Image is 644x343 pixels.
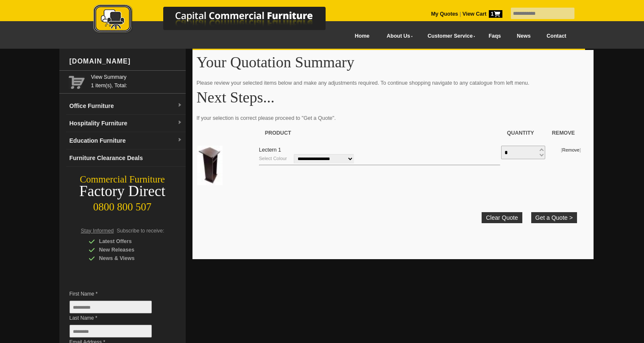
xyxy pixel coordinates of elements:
[489,10,502,18] span: 1
[117,228,164,234] span: Subscribe to receive:
[546,124,581,141] th: Remove
[66,115,186,132] a: Hospitality Furnituredropdown
[259,147,281,153] a: Lectern 1
[431,11,458,17] a: My Quotes
[66,97,186,115] a: Office Furnituredropdown
[531,212,577,223] button: Get a Quote >
[177,138,182,143] img: dropdown
[66,49,186,74] div: [DOMAIN_NAME]
[59,185,186,197] div: Factory Direct
[259,124,501,141] th: Product
[509,27,538,46] a: News
[197,89,589,105] h1: Next Steps...
[59,174,186,185] div: Commercial Furniture
[561,147,581,152] small: [ ]
[70,314,164,322] span: Last Name *
[501,124,546,141] th: Quantity
[91,73,182,81] a: View Summary
[70,325,152,337] input: Last Name *
[89,254,169,263] div: News & Views
[89,237,169,246] div: Latest Offers
[562,147,580,152] a: Remove
[197,54,589,70] h1: Your Quotation Summary
[70,301,152,313] input: First Name *
[463,11,502,17] strong: View Cart
[81,228,114,234] span: Stay Informed
[66,132,186,149] a: Education Furnituredropdown
[482,212,522,223] a: Clear Quote
[461,11,502,17] a: View Cart1
[259,156,287,161] small: Select Colour
[177,103,182,108] img: dropdown
[70,290,164,298] span: First Name *
[538,27,574,46] a: Contact
[481,27,509,46] a: Faqs
[177,120,182,125] img: dropdown
[70,4,367,38] a: Capital Commercial Furniture Logo
[418,27,480,46] a: Customer Service
[197,114,589,122] p: If your selection is correct please proceed to "Get a Quote".
[377,27,418,46] a: About Us
[70,4,367,35] img: Capital Commercial Furniture Logo
[66,149,186,167] a: Furniture Clearance Deals
[197,79,589,87] p: Please review your selected items below and make any adjustments required. To continue shopping n...
[89,246,169,254] div: New Releases
[91,73,182,89] span: 1 item(s), Total:
[59,197,186,213] div: 0800 800 507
